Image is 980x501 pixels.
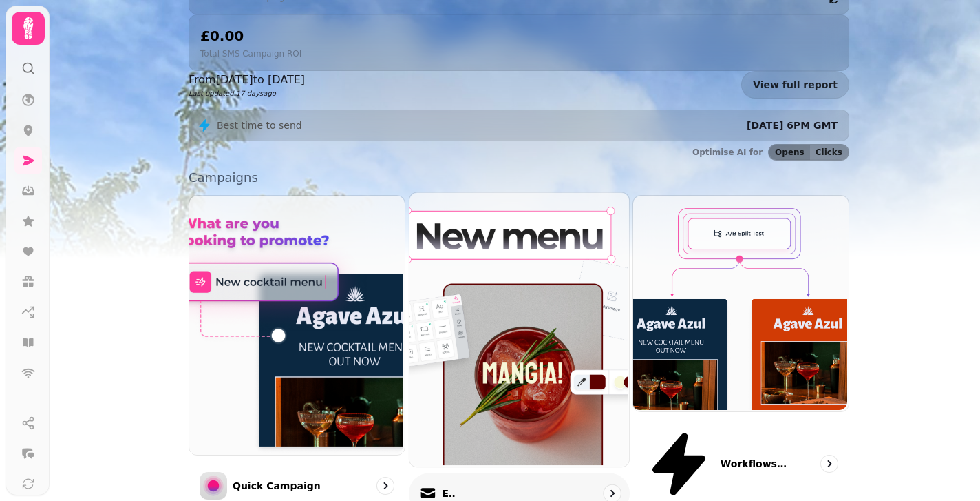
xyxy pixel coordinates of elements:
p: Optimise AI for [692,147,763,158]
p: Quick Campaign [233,479,321,493]
p: Last updated 17 days ago [189,88,305,99]
p: Campaigns [189,172,849,184]
p: Total SMS Campaign ROI [200,48,301,59]
button: Clicks [810,145,849,160]
span: [DATE] 6PM GMT [747,120,838,131]
img: Workflows (coming soon) [632,194,847,410]
h2: £0.00 [200,26,301,45]
img: Email [407,191,627,465]
svg: go to [822,457,836,471]
p: Best time to send [217,119,302,132]
a: View full report [741,71,849,99]
p: Email [442,487,456,500]
svg: go to [605,487,619,500]
svg: go to [379,479,392,493]
p: Workflows (coming soon) [721,457,789,471]
p: From [DATE] to [DATE] [189,72,305,88]
span: Clicks [816,148,842,156]
img: Quick Campaign [188,194,403,453]
button: Opens [769,145,810,160]
span: Opens [775,148,805,156]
